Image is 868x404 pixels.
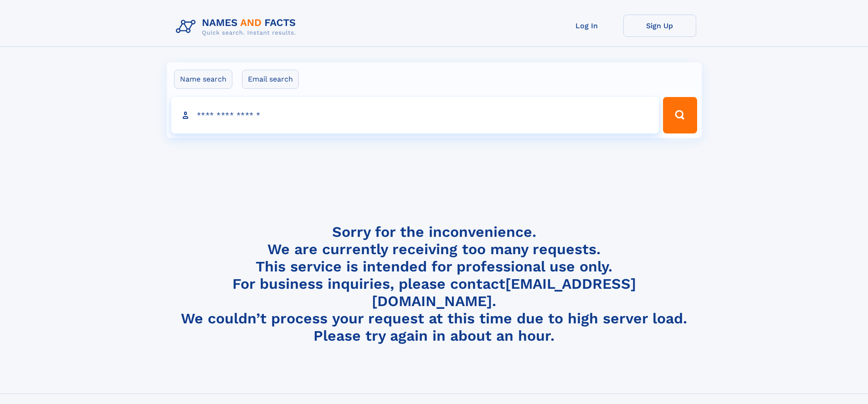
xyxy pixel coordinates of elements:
[172,223,696,345] h4: Sorry for the inconvenience. We are currently receiving too many requests. This service is intend...
[174,70,232,89] label: Name search
[171,97,659,133] input: search input
[242,70,299,89] label: Email search
[663,97,697,133] button: Search Button
[623,15,696,37] a: Sign Up
[550,15,623,37] a: Log In
[172,15,303,39] img: Logo Names and Facts
[372,275,636,310] a: [EMAIL_ADDRESS][DOMAIN_NAME]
